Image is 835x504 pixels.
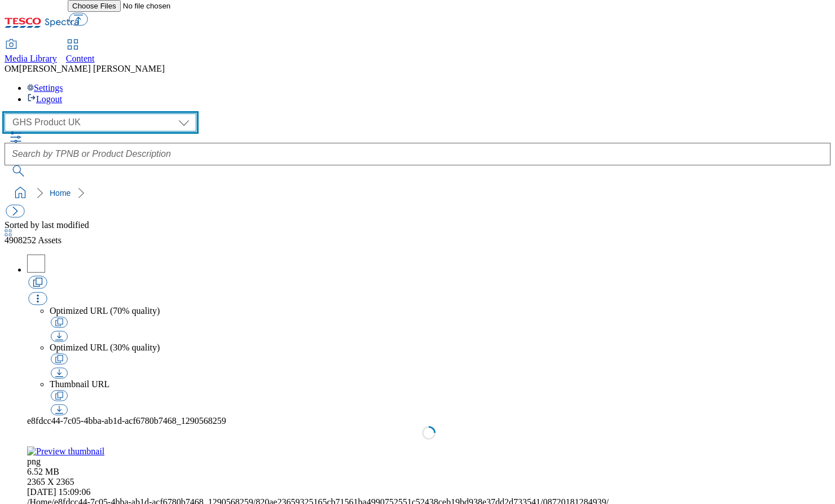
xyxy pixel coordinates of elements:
[5,220,89,230] span: Sorted by last modified
[5,40,57,64] a: Media Library
[27,446,104,457] img: Preview thumbnail
[11,184,29,202] a: home
[66,40,95,64] a: Content
[27,457,41,466] span: Type
[50,343,160,352] span: Optimized URL (30% quality)
[5,143,830,165] input: Search by TPNB or Product Description
[50,189,71,198] a: Home
[27,426,830,457] a: Preview thumbnail
[5,182,830,204] nav: breadcrumb
[50,306,160,315] span: Optimized URL (70% quality)
[27,416,226,426] span: e8fdcc44-7c05-4bba-ab1d-acf6780b7468_1290568259
[50,379,109,389] span: Thumbnail URL
[5,64,19,73] span: OM
[27,94,62,104] a: Logout
[5,54,57,63] span: Media Library
[27,83,63,93] a: Settings
[27,477,74,487] span: Resolution
[5,235,61,245] span: Assets
[5,235,38,245] span: 4908252
[27,467,59,476] span: Size
[66,54,95,63] span: Content
[19,64,165,73] span: [PERSON_NAME] [PERSON_NAME]
[27,487,830,497] div: Last Modified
